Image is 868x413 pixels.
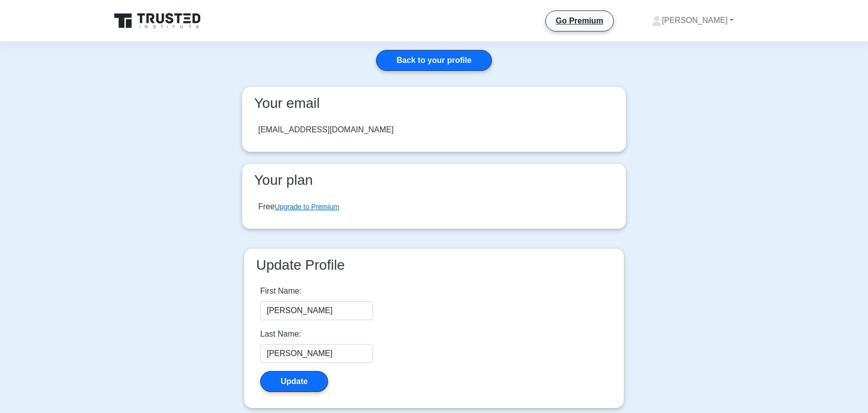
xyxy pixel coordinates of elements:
h3: Your plan [250,172,618,189]
h3: Your email [250,95,618,112]
a: Back to your profile [376,50,492,71]
a: [PERSON_NAME] [628,10,758,30]
label: Last Name: [260,328,301,340]
a: Go Premium [550,14,609,27]
button: Update [260,371,328,392]
label: First Name: [260,285,302,297]
div: [EMAIL_ADDRESS][DOMAIN_NAME] [258,124,394,136]
a: Upgrade to Premium [275,203,339,211]
div: Free [258,201,339,213]
h3: Update Profile [252,257,616,274]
